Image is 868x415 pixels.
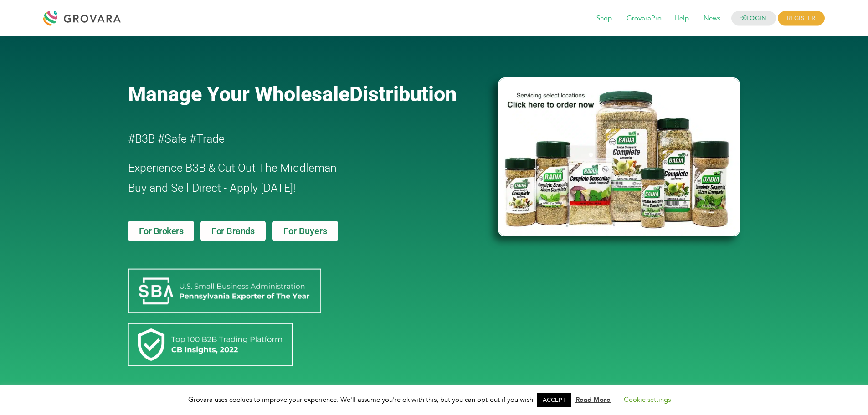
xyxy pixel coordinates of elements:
span: News [697,10,727,27]
span: Grovara uses cookies to improve your experience. We'll assume you're ok with this, but you can op... [188,395,680,404]
a: For Brokers [128,221,195,241]
span: Distribution [349,82,457,106]
span: For Brands [211,226,255,236]
a: Shop [590,14,618,24]
span: Experience B3B & Cut Out The Middleman [128,161,337,174]
a: Read More [575,395,611,404]
span: Shop [590,10,618,27]
a: ACCEPT [537,393,571,407]
a: Help [668,14,695,24]
span: For Buyers [283,226,327,236]
span: REGISTER [778,11,825,26]
a: Cookie settings [624,395,671,404]
a: GrovaraPro [620,14,668,24]
a: News [697,14,727,24]
span: For Brokers [139,226,184,236]
a: For Buyers [272,221,338,241]
span: Buy and Sell Direct - Apply [DATE]! [128,181,296,195]
a: For Brands [200,221,266,241]
h2: #B3B #Safe #Trade [128,129,446,149]
a: LOGIN [731,11,776,26]
span: GrovaraPro [620,10,668,27]
span: Manage Your Wholesale [128,82,349,106]
span: Help [668,10,695,27]
a: Manage Your WholesaleDistribution [128,82,483,106]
